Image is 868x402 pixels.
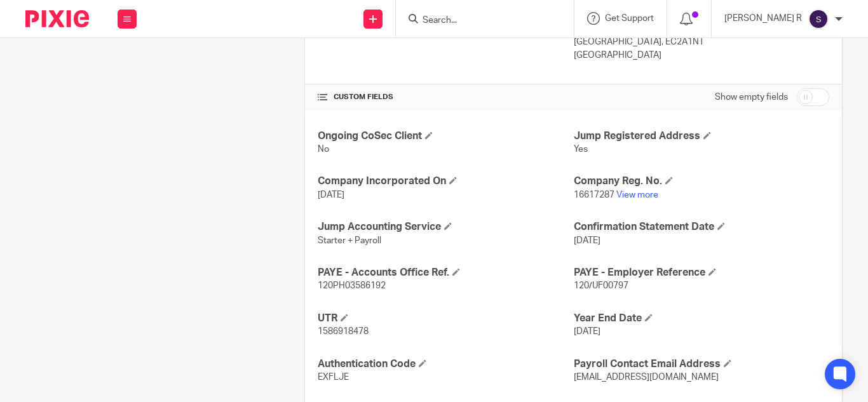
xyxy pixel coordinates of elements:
[574,49,829,62] p: [GEOGRAPHIC_DATA]
[574,191,614,199] span: 16617287
[808,9,829,29] img: svg%3E
[574,266,829,279] h4: PAYE - Employer Reference
[318,191,344,199] span: [DATE]
[421,15,536,27] input: Search
[318,266,573,279] h4: PAYE - Accounts Office Ref.
[318,145,329,154] span: No
[574,175,829,188] h4: Company Reg. No.
[724,12,802,25] p: [PERSON_NAME] R
[25,10,89,27] img: Pixie
[318,358,573,371] h4: Authentication Code
[574,327,600,336] span: [DATE]
[318,312,573,325] h4: UTR
[574,281,628,290] span: 120/UF00797
[318,327,369,336] span: 1586918478
[318,236,381,245] span: Starter + Payroll
[574,130,829,143] h4: Jump Registered Address
[318,130,573,143] h4: Ongoing CoSec Client
[715,91,788,104] label: Show empty fields
[574,145,588,154] span: Yes
[574,358,829,371] h4: Payroll Contact Email Address
[318,175,573,188] h4: Company Incorporated On
[574,312,829,325] h4: Year End Date
[574,220,829,234] h4: Confirmation Statement Date
[318,281,386,290] span: 120PH03586192
[574,373,719,382] span: [EMAIL_ADDRESS][DOMAIN_NAME]
[318,220,573,234] h4: Jump Accounting Service
[574,236,600,245] span: [DATE]
[318,92,573,102] h4: CUSTOM FIELDS
[318,373,349,382] span: EXFLJE
[574,36,829,48] p: [GEOGRAPHIC_DATA], EC2A1NT
[616,191,658,199] a: View more
[605,14,654,23] span: Get Support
